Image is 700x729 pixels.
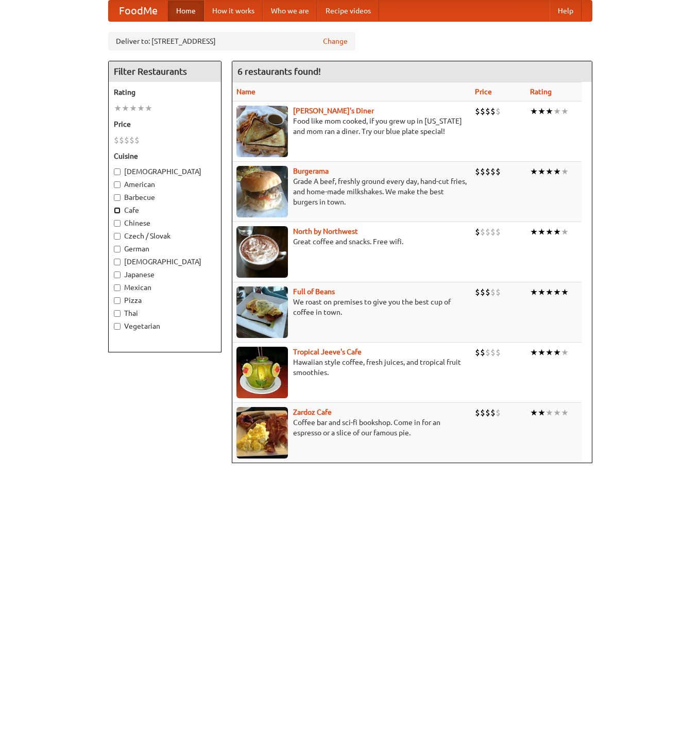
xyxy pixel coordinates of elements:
[114,297,121,304] input: Pizza
[114,321,216,331] label: Vegetarian
[545,407,553,418] li: ★
[530,226,538,238] li: ★
[545,286,553,298] li: ★
[553,226,561,238] li: ★
[134,134,140,146] li: $
[114,87,216,97] h5: Rating
[480,347,485,358] li: $
[485,226,490,238] li: $
[553,407,561,418] li: ★
[530,407,538,418] li: ★
[293,227,358,235] a: North by Northwest
[538,166,545,177] li: ★
[485,347,490,358] li: $
[496,407,501,418] li: $
[114,103,122,114] li: ★
[114,119,216,129] h5: Price
[561,407,569,418] li: ★
[137,103,145,114] li: ★
[236,166,288,217] img: burgerama.jpg
[485,106,490,117] li: $
[538,286,545,298] li: ★
[530,106,538,117] li: ★
[538,407,545,418] li: ★
[485,286,490,298] li: $
[530,166,538,177] li: ★
[114,231,216,241] label: Czech / Slovak
[114,257,216,267] label: [DEMOGRAPHIC_DATA]
[236,116,467,137] p: Food like mom cooked, if you grew up in [US_STATE] and mom ran a diner. Try our blue plate special!
[114,166,216,177] label: [DEMOGRAPHIC_DATA]
[108,32,355,50] div: Deliver to: [STREET_ADDRESS]
[236,88,255,96] a: Name
[119,134,124,146] li: $
[114,218,216,228] label: Chinese
[114,282,216,293] label: Mexican
[114,295,216,306] label: Pizza
[114,244,216,254] label: German
[553,106,561,117] li: ★
[114,284,121,291] input: Mexican
[236,106,288,157] img: sallys.jpg
[475,88,492,96] a: Price
[109,1,168,21] a: FoodMe
[545,166,553,177] li: ★
[545,347,553,358] li: ★
[114,134,119,146] li: $
[109,61,221,82] h4: Filter Restaurants
[538,347,545,358] li: ★
[475,226,480,238] li: $
[553,347,561,358] li: ★
[490,407,496,418] li: $
[496,347,501,358] li: $
[114,269,216,280] label: Japanese
[236,226,288,278] img: north.jpg
[475,166,480,177] li: $
[545,106,553,117] li: ★
[114,259,121,265] input: [DEMOGRAPHIC_DATA]
[237,66,321,76] ng-pluralize: 6 restaurants found!
[490,226,496,238] li: $
[490,286,496,298] li: $
[114,308,216,318] label: Thai
[114,207,121,214] input: Cafe
[114,168,121,175] input: [DEMOGRAPHIC_DATA]
[236,407,288,459] img: zardoz.jpg
[561,166,569,177] li: ★
[496,286,501,298] li: $
[561,286,569,298] li: ★
[561,347,569,358] li: ★
[480,407,485,418] li: $
[293,167,329,175] a: Burgerama
[114,151,216,161] h5: Cuisine
[114,272,121,278] input: Japanese
[530,347,538,358] li: ★
[114,192,216,202] label: Barbecue
[129,103,137,114] li: ★
[293,408,332,416] a: Zardoz Cafe
[475,347,480,358] li: $
[236,286,288,338] img: beans.jpg
[496,166,501,177] li: $
[475,106,480,117] li: $
[114,179,216,190] label: American
[317,1,379,21] a: Recipe videos
[114,194,121,201] input: Barbecue
[553,286,561,298] li: ★
[480,106,485,117] li: $
[496,226,501,238] li: $
[530,286,538,298] li: ★
[114,205,216,215] label: Cafe
[114,323,121,330] input: Vegetarian
[323,36,348,46] a: Change
[553,166,561,177] li: ★
[538,106,545,117] li: ★
[293,287,335,296] a: Full of Beans
[496,106,501,117] li: $
[550,1,582,21] a: Help
[114,220,121,227] input: Chinese
[236,236,467,247] p: Great coffee and snacks. Free wifi.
